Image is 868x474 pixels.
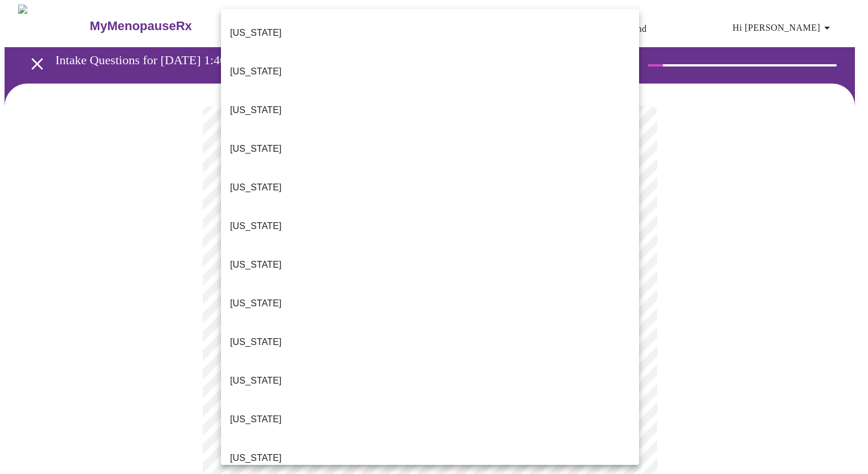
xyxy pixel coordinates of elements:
p: [US_STATE] [230,142,282,156]
p: [US_STATE] [230,451,282,465]
p: [US_STATE] [230,374,282,388]
p: [US_STATE] [230,103,282,117]
p: [US_STATE] [230,219,282,233]
p: [US_STATE] [230,26,282,40]
p: [US_STATE] [230,297,282,310]
p: [US_STATE] [230,65,282,78]
p: [US_STATE] [230,258,282,272]
p: [US_STATE] [230,335,282,349]
p: [US_STATE] [230,181,282,194]
p: [US_STATE] [230,413,282,426]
